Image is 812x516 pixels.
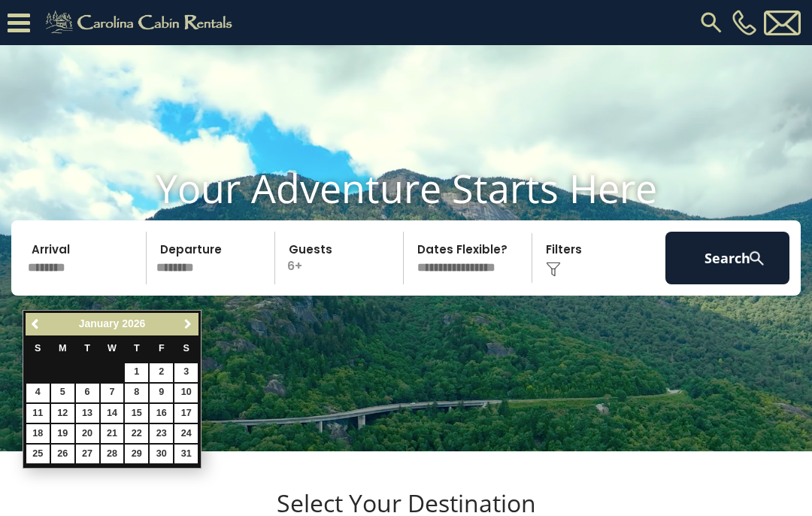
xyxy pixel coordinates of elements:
span: Wednesday [108,343,117,354]
a: 22 [125,424,148,443]
a: 13 [76,404,99,423]
a: 18 [26,424,50,443]
span: Sunday [35,343,41,354]
span: January [79,317,120,329]
h1: Your Adventure Starts Here [11,165,801,211]
p: 6+ [280,232,403,284]
a: Previous [27,315,46,334]
span: Friday [159,343,165,354]
a: 5 [51,384,74,402]
img: Khaki-logo.png [38,8,245,38]
a: [PHONE_NUMBER] [729,10,760,35]
a: 14 [101,404,124,423]
a: 20 [76,424,99,443]
a: 10 [174,384,198,402]
a: 1 [125,363,148,382]
a: 21 [101,424,124,443]
a: 24 [174,424,198,443]
a: 4 [26,384,50,402]
a: 15 [125,404,148,423]
a: 17 [174,404,198,423]
a: 6 [76,384,99,402]
a: 7 [101,384,124,402]
a: 2 [150,363,173,382]
a: 19 [51,424,74,443]
a: 30 [150,445,173,463]
a: 28 [101,445,124,463]
button: Search [665,232,789,284]
a: 25 [26,445,50,463]
a: 3 [174,363,198,382]
img: search-regular-white.png [747,249,766,268]
a: 31 [174,445,198,463]
a: 8 [125,384,148,402]
span: Thursday [134,343,140,354]
a: 16 [150,404,173,423]
a: 9 [150,384,173,402]
a: 11 [26,404,50,423]
img: filter--v1.png [546,262,561,277]
a: 23 [150,424,173,443]
a: 27 [76,445,99,463]
span: 2026 [122,317,145,329]
span: Next [182,318,194,330]
a: 12 [51,404,74,423]
span: Tuesday [84,343,90,354]
img: search-regular.svg [698,9,725,36]
span: Previous [30,318,42,330]
a: 29 [125,445,148,463]
a: 26 [51,445,74,463]
a: Next [178,315,197,334]
span: Monday [59,343,67,354]
span: Saturday [183,343,189,354]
